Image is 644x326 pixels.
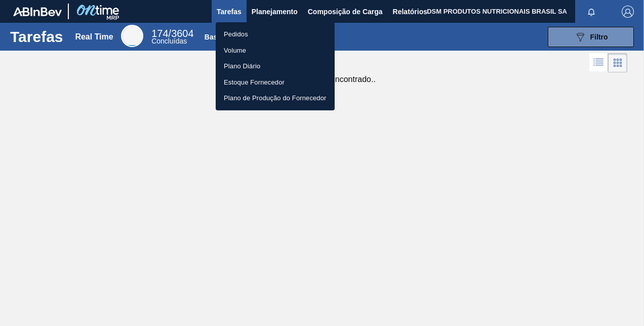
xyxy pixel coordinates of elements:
a: Plano Diário [216,58,335,74]
a: Plano de Produção do Fornecedor [216,90,335,106]
a: Estoque Fornecedor [216,74,335,91]
a: Pedidos [216,26,335,43]
a: Volume [216,43,335,59]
